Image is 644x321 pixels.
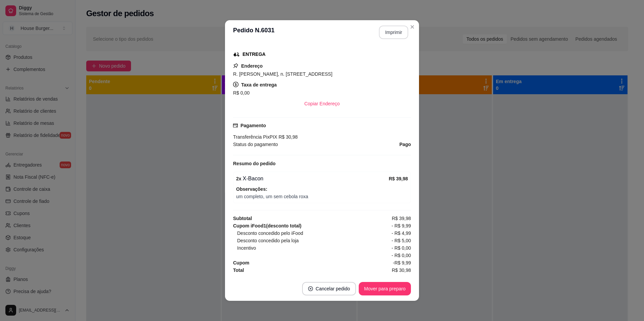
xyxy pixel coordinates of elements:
strong: 2 x [236,176,241,181]
span: R. [PERSON_NAME], n. [STREET_ADDRESS] [233,71,332,77]
span: close-circle [308,286,313,291]
strong: Cupom iFood 1 (desconto total) [233,223,301,228]
span: R$ 30,98 [392,266,411,274]
div: X-Bacon [236,175,389,183]
strong: Pago [399,142,411,147]
span: Incentivo [237,244,256,252]
button: Imprimir [379,26,408,39]
span: Desconto concedido pela loja [237,237,299,244]
span: - R$ 4,99 [391,229,411,237]
strong: Endereço [241,63,263,69]
strong: Total [233,267,244,273]
span: - R$ 0,00 [391,252,411,259]
strong: R$ 39,98 [389,176,408,181]
span: R$ 39,98 [392,215,411,222]
span: Desconto concedido pelo iFood [237,229,303,237]
span: - R$ 9,99 [391,222,411,229]
strong: Resumo do pedido [233,161,276,166]
strong: Subtotal [233,216,252,221]
button: Copiar Endereço [299,97,345,110]
h3: Pedido N. 6031 [233,26,275,39]
span: R$ 30,98 [277,134,298,140]
span: um completo, um sem cebola roxa [236,193,408,200]
span: Transferência Pix PIX [233,134,277,140]
span: Status do pagamento [233,141,278,148]
button: close-circleCancelar pedido [302,282,356,295]
span: - R$ 5,00 [391,237,411,244]
button: Mover para preparo [359,282,411,295]
span: pushpin [233,63,238,68]
strong: Taxa de entrega [241,82,277,87]
strong: Observações: [236,186,267,192]
div: ENTREGA [243,51,265,58]
span: dollar [233,82,238,87]
strong: Cupom [233,260,249,265]
button: Close [407,22,418,32]
span: R$ 0,00 [233,90,250,96]
strong: Pagamento [240,123,266,128]
span: - R$ 0,00 [391,244,411,252]
span: credit-card [233,123,238,128]
span: -R$ 9,99 [393,259,411,266]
